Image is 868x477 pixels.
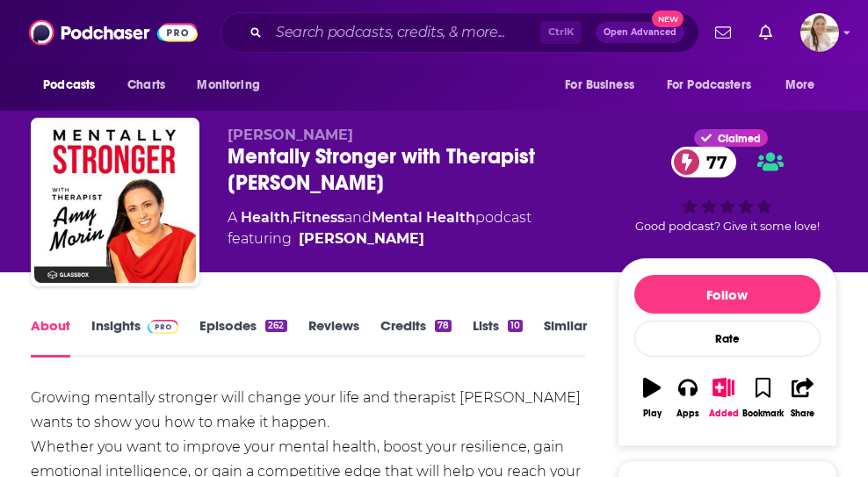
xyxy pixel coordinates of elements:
[197,73,259,98] span: Monitoring
[667,73,751,98] span: For Podcasters
[670,366,706,430] button: Apps
[596,22,684,43] button: Open AdvancedNew
[308,317,359,358] a: Reviews
[435,320,452,332] div: 78
[184,69,282,102] button: open menu
[553,69,656,102] button: open menu
[34,121,196,283] img: Mentally Stronger with Therapist Amy Morin
[473,317,523,358] a: Lists10
[671,147,736,177] a: 77
[508,320,523,332] div: 10
[708,18,738,47] a: Show notifications dropdown
[299,228,424,249] a: Amy Morin
[634,275,821,314] button: Follow
[372,209,475,226] a: Mental Health
[742,408,784,419] div: Bookmark
[31,69,118,102] button: open menu
[127,73,165,98] span: Charts
[228,228,532,249] span: featuring
[380,317,452,358] a: Credits78
[655,69,777,102] button: open menu
[676,408,699,419] div: Apps
[643,408,662,419] div: Play
[269,18,540,47] input: Search podcasts, credits, & more...
[752,18,779,47] a: Show notifications dropdown
[31,317,70,358] a: About
[199,317,286,358] a: Episodes262
[228,207,532,249] div: A podcast
[652,11,684,27] span: New
[791,408,814,419] div: Share
[344,209,372,226] span: and
[29,16,198,49] img: Podchaser - Follow, Share and Rate Podcasts
[540,21,582,44] span: Ctrl K
[43,73,95,98] span: Podcasts
[800,13,839,52] img: User Profile
[116,69,176,102] a: Charts
[634,321,821,357] div: Rate
[228,126,353,143] span: [PERSON_NAME]
[604,28,676,37] span: Open Advanced
[618,126,837,235] div: Claimed77Good podcast? Give it some love!
[544,317,587,358] a: Similar
[741,366,785,430] button: Bookmark
[689,147,736,177] span: 77
[808,417,850,459] iframe: Intercom live chat
[635,220,820,233] span: Good podcast? Give it some love!
[785,73,815,98] span: More
[241,209,290,226] a: Health
[773,69,837,102] button: open menu
[221,12,699,53] div: Search podcasts, credits, & more...
[290,209,293,226] span: ,
[800,13,839,52] span: Logged in as acquavie
[293,209,344,226] a: Fitness
[718,134,761,143] span: Claimed
[634,366,670,430] button: Play
[91,317,178,358] a: InsightsPodchaser Pro
[148,320,178,334] img: Podchaser Pro
[565,73,634,98] span: For Business
[705,366,741,430] button: Added
[709,408,739,419] div: Added
[785,366,821,430] button: Share
[800,13,839,52] button: Show profile menu
[265,320,286,332] div: 262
